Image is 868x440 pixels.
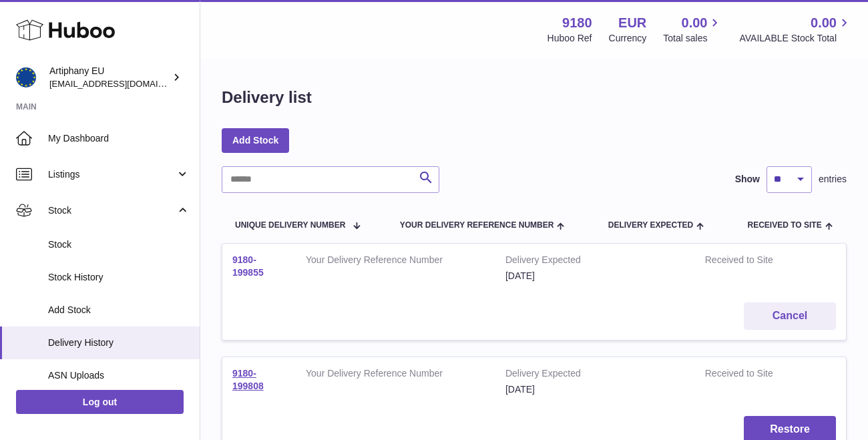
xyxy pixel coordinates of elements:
[48,238,190,251] span: Stock
[49,65,170,90] div: Artiphany EU
[663,14,722,45] a: 0.00 Total sales
[705,367,797,383] strong: Received to Site
[735,173,760,186] label: Show
[618,14,646,32] strong: EUR
[663,32,722,45] span: Total sales
[505,254,685,270] strong: Delivery Expected
[744,302,836,330] button: Cancel
[48,271,190,284] span: Stock History
[739,14,852,45] a: 0.00 AVAILABLE Stock Total
[48,369,190,382] span: ASN Uploads
[682,14,708,32] span: 0.00
[548,32,592,45] div: Huboo Ref
[48,304,190,316] span: Add Stock
[48,204,176,217] span: Stock
[222,87,312,108] h1: Delivery list
[16,390,184,414] a: Log out
[505,383,685,396] div: [DATE]
[306,254,485,270] strong: Your Delivery Reference Number
[609,32,647,45] div: Currency
[739,32,852,45] span: AVAILABLE Stock Total
[811,14,837,32] span: 0.00
[819,173,847,186] span: entries
[748,221,822,230] span: Received to Site
[222,128,289,152] a: Add Stock
[505,270,685,282] div: [DATE]
[232,368,264,391] a: 9180-199808
[306,367,485,383] strong: Your Delivery Reference Number
[48,132,190,145] span: My Dashboard
[705,254,797,270] strong: Received to Site
[232,254,264,278] a: 9180-199855
[16,67,36,87] img: artiphany@artiphany.eu
[48,168,176,181] span: Listings
[48,337,190,349] span: Delivery History
[400,221,554,230] span: Your Delivery Reference Number
[562,14,592,32] strong: 9180
[505,367,685,383] strong: Delivery Expected
[49,78,196,89] span: [EMAIL_ADDRESS][DOMAIN_NAME]
[608,221,693,230] span: Delivery Expected
[235,221,345,230] span: Unique Delivery Number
